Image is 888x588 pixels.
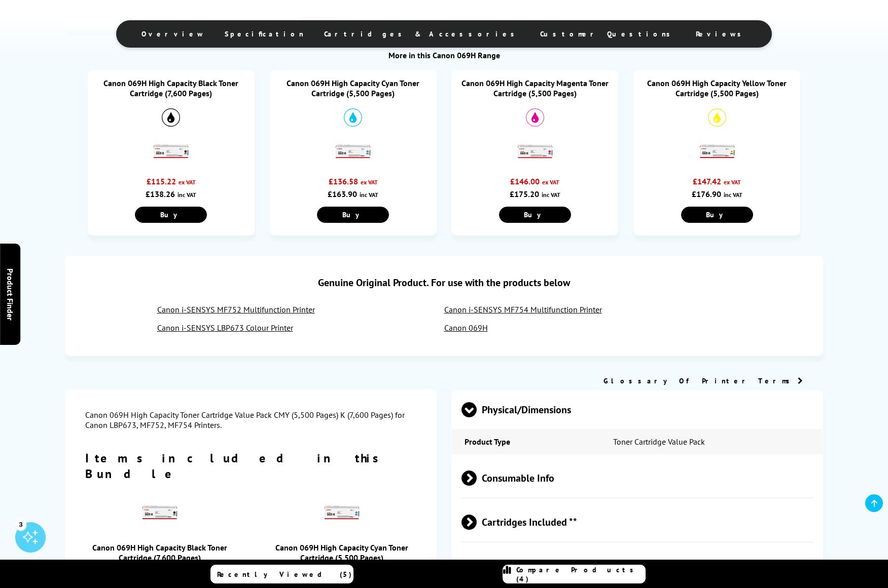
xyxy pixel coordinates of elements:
[444,304,602,315] a: Canon i-SENSYS MF754 Multifunction Printer
[603,376,803,385] a: Glossary Of Printer Terms
[724,191,742,199] span: inc VAT
[641,176,793,186] div: £147.42
[540,29,676,38] span: Customer Questions
[153,134,189,169] img: Canon 069H High Capacity Black Toner Cartridge (7,600 Pages)
[459,176,611,186] div: £146.00
[157,323,293,333] a: Canon i-SENSYS LBP673 Colour Printer
[647,78,787,98] a: Canon 069H High Capacity Yellow Toner Cartridge (5,500 Pages)
[342,210,364,219] span: Buy
[277,176,429,186] div: £136.58
[225,29,304,38] span: Specification
[503,565,646,583] a: Compare Products (4)
[217,570,352,579] span: Recently Viewed (5)
[699,134,735,169] img: Canon 069H High Capacity Yellow Toner Cartridge (5,500 Pages)
[95,189,247,199] div: £138.26
[696,29,747,38] span: Reviews
[524,210,546,219] span: Buy
[542,178,559,186] span: ex VAT
[75,266,813,299] div: Genuine Original Product. For use with the products below
[360,191,378,199] span: inc VAT
[452,429,600,454] td: Product Type
[459,189,611,199] div: £175.20
[461,391,813,429] span: Physical/Dimensions
[724,178,741,186] span: ex VAT
[287,78,419,98] a: Canon 069H High Capacity Cyan Toner Cartridge (5,500 Pages)
[5,268,15,320] span: Product Finder
[160,210,182,219] span: Buy
[335,134,371,169] img: Canon 069H High Capacity Cyan Toner Cartridge (5,500 Pages)
[641,189,793,199] div: £176.90
[526,108,544,127] img: Magenta
[461,503,813,541] span: Cartridges Included **
[210,565,353,583] a: Recently Viewed (5)
[15,519,26,530] div: 3
[461,78,609,98] a: Canon 069H High Capacity Magenta Toner Cartridge (5,500 Pages)
[516,565,645,583] span: Compare Products (4)
[324,29,520,38] span: Cartridges & Accessories
[162,108,180,127] img: Black
[85,410,416,430] div: Canon 069H High Capacity Toner Cartridge Value Pack CMY (5,500 Pages) K (7,600 Pages) for Canon L...
[141,29,204,38] span: Overview
[177,191,196,199] span: inc VAT
[600,429,823,454] td: Toner Cartridge Value Pack
[517,134,553,169] img: Canon 069H High Capacity Magenta Toner Cartridge (5,500 Pages)
[157,304,315,315] a: Canon i-SENSYS MF752 Multifunction Printer
[444,323,488,333] a: Canon 069H
[361,178,378,186] span: ex VAT
[95,176,247,186] div: £115.22
[275,542,408,563] a: Canon 069H High Capacity Cyan Toner Cartridge (5,500 Pages)
[388,50,500,60] a: More in this Canon 069H Range
[92,542,227,563] a: Canon 069H High Capacity Black Toner Cartridge (7,600 Pages)
[344,108,362,127] img: Cyan
[542,191,560,199] span: inc VAT
[85,450,416,482] h2: Items included in this Bundle
[461,459,813,497] span: Consumable Info
[179,178,196,186] span: ex VAT
[277,189,429,199] div: £163.90
[708,108,726,127] img: Yellow
[324,495,360,530] img: Canon 069H High Capacity Cyan Toner Cartridge (5,500 Pages)
[706,210,728,219] span: Buy
[142,495,177,530] img: Canon 069H High Capacity Black Toner Cartridge (7,600 Pages)
[103,78,238,98] a: Canon 069H High Capacity Black Toner Cartridge (7,600 Pages)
